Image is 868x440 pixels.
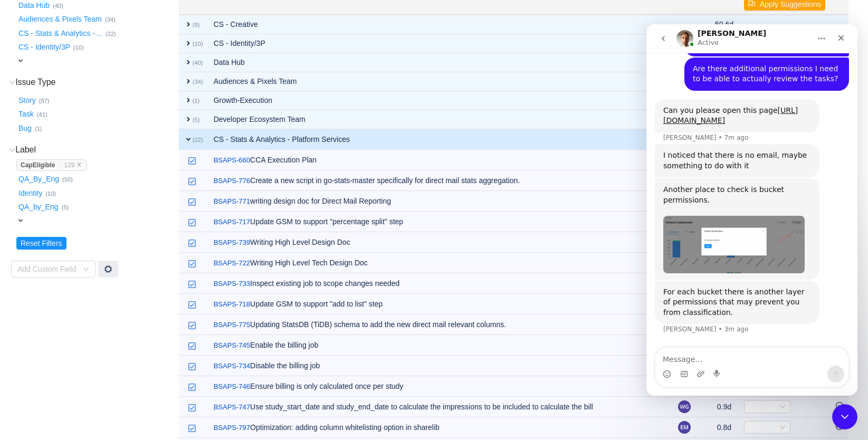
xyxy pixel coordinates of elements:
i: icon: down [779,424,786,432]
td: Disable the billing job [208,356,673,376]
h3: Issue Type [16,77,178,88]
td: Growth-Execution [208,91,673,110]
small: (22) [193,137,203,143]
small: (1) [35,126,42,132]
td: Optimization: adding column whitelisting option in sharelib [208,417,673,438]
i: icon: minus-circle [836,402,843,409]
td: 50.6d [710,15,739,34]
td: 0.9d [710,397,739,417]
i: icon: down [83,266,89,273]
img: 10318 [188,424,196,433]
button: Story [16,92,39,109]
a: BSAPS-734 [214,361,250,371]
strong: CapEligible [21,161,55,169]
small: (10) [45,190,56,197]
span: expand [184,135,193,144]
button: Audiences & Pixels Team [16,11,105,28]
small: (10) [73,44,84,51]
td: Update GSM to support "add to list" step [208,294,673,314]
button: CS - Stats & Analytics -… [16,25,106,42]
span: 129 [64,161,74,169]
iframe: Intercom live chat [832,404,857,429]
td: Updating StatsDB (TiDB) schema to add the new direct mail relevant columns. [208,314,673,335]
td: CS - Creative [208,15,673,34]
a: BSAPS-776 [214,176,250,186]
small: (87) [39,98,50,104]
i: icon: down [9,80,15,85]
a: BSAPS-747 [214,402,250,413]
td: CS - Identity/3P [208,34,673,53]
a: BSAPS-739 [214,237,250,248]
td: Ensure billing is only calculated once per study [208,376,673,397]
button: Task [16,106,37,123]
td: writing design doc for Direct Mail Reporting [208,191,673,212]
td: 0.8d [710,417,739,438]
img: 10318 [188,301,196,309]
td: Writing High Level Design Doc [208,232,673,253]
img: 10318 [188,177,196,186]
td: Writing High Level Tech Design Doc [208,253,673,273]
button: QA_by_Eng [16,199,62,216]
small: (41) [37,111,47,118]
small: (40) [193,60,203,66]
td: Data Hub [208,53,673,72]
a: BSAPS-771 [214,196,250,207]
img: 10318 [188,321,196,330]
i: icon: close [77,162,82,167]
td: Create a new script in go-stats-master specifically for direct mail stats aggregation. [208,170,673,191]
small: (9) [193,22,200,28]
span: expand [184,115,193,123]
iframe: Intercom live chat [646,24,857,396]
span: expand [184,77,193,85]
img: 10318 [188,404,196,412]
small: (34) [193,79,203,85]
a: BSAPS-718 [214,299,250,310]
span: expand [16,56,25,65]
button: Bug [16,120,35,137]
a: BSAPS-717 [214,217,250,227]
button: QA_By_Eng [16,171,62,188]
i: icon: down [779,404,786,411]
img: 10318 [188,280,196,289]
span: expand [184,39,193,47]
img: 10318 [188,157,196,165]
img: 10318 [188,218,196,227]
small: (40) [53,3,63,9]
small: (5) [193,117,200,123]
small: (10) [193,41,203,47]
a: BSAPS-722 [214,258,250,269]
button: CS - Identity/3P [16,39,73,56]
td: CS - Stats & Analytics - Platform Services [208,129,673,150]
img: 10318 [188,383,196,391]
a: BSAPS-745 [214,340,250,351]
a: BSAPS-775 [214,320,250,330]
td: Developer Ecosystem Team [208,110,673,129]
img: 10318 [188,239,196,247]
img: 10318 [188,362,196,371]
a: BSAPS-797 [214,423,250,433]
small: (50) [62,176,73,183]
img: EM [678,421,691,434]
